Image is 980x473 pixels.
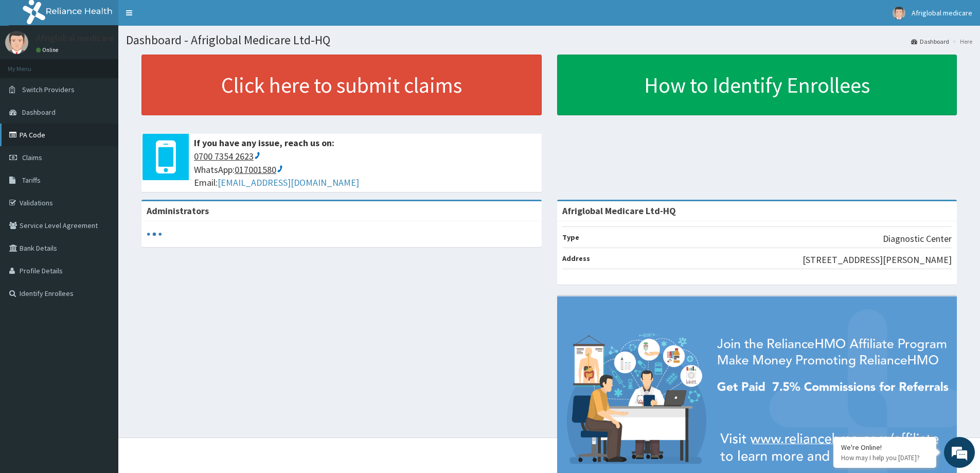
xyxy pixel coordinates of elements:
p: How may I help you today? [841,453,929,462]
a: Click here to submit claims [141,55,542,115]
b: Address [562,254,590,263]
b: Type [562,233,579,242]
b: If you have any issue, reach us on: [194,137,334,149]
ctc: Call 017001580 with Linkus Desktop Client [235,164,283,176]
a: [EMAIL_ADDRESS][DOMAIN_NAME] [218,177,359,188]
b: Administrators [147,205,209,217]
a: Online [36,46,61,54]
ctc: Call 0700 7354 2623 with Linkus Desktop Client [194,150,261,162]
strong: Afriglobal Medicare Ltd-HQ [562,205,676,217]
span: Switch Providers [22,85,75,94]
img: User Image [5,31,28,54]
ctcspan: 0700 7354 2623 [194,150,254,162]
p: Diagnostic Center [883,232,952,246]
span: Tariffs [22,176,41,185]
img: User Image [893,7,905,20]
li: Here [950,37,972,46]
a: How to Identify Enrollees [557,55,957,115]
p: Afriglobal medicare [36,33,114,43]
a: Dashboard [911,37,949,46]
span: Claims [22,153,42,162]
h1: Dashboard - Afriglobal Medicare Ltd-HQ [126,33,972,47]
span: Afriglobal medicare [912,8,972,17]
div: We're Online! [841,443,929,452]
svg: audio-loading [147,226,162,242]
p: [STREET_ADDRESS][PERSON_NAME] [803,253,952,267]
span: Dashboard [22,108,56,117]
ctcspan: 017001580 [235,164,276,176]
span: WhatsApp: Email: [194,150,537,189]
